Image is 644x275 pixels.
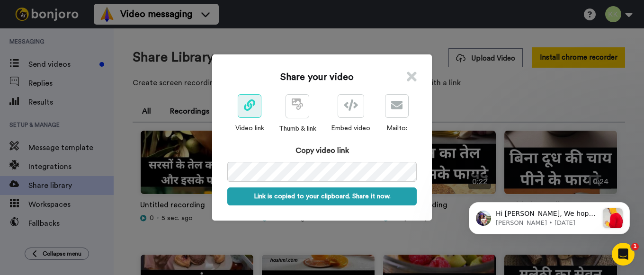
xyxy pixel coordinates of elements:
iframe: Intercom live chat [612,243,635,266]
div: Embed video [331,124,370,133]
div: Video link [235,124,264,133]
button: Link is copied to your clipboard. Share it now. [227,187,417,205]
div: Mailto: [385,124,409,133]
span: 1 [631,243,639,250]
h1: Share your video [280,71,354,84]
div: Thumb & link [279,124,316,133]
div: Copy video link [227,145,417,156]
iframe: Intercom notifications message [455,183,644,249]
